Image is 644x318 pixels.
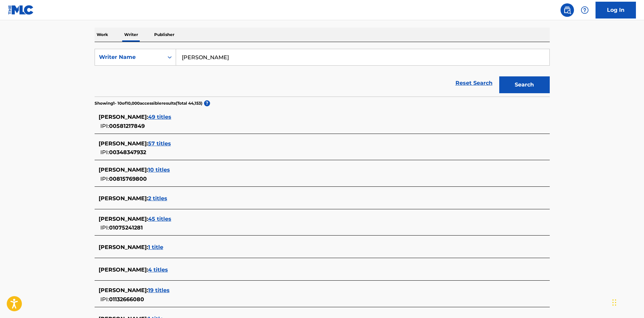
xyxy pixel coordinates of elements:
a: Public Search [561,3,574,17]
span: [PERSON_NAME] : [99,140,148,147]
span: [PERSON_NAME] : [99,216,148,222]
img: help [581,6,589,14]
p: Publisher [152,28,176,42]
span: [PERSON_NAME] : [99,114,148,120]
a: Reset Search [452,76,496,91]
span: 00348347932 [109,149,146,155]
span: IPI: [100,149,109,155]
span: 00815769800 [109,176,147,182]
span: 49 titles [148,114,171,120]
span: IPI: [100,296,109,303]
span: 57 titles [148,140,171,147]
div: Writer Name [99,53,160,61]
span: [PERSON_NAME] : [99,195,148,202]
span: [PERSON_NAME] : [99,244,148,250]
p: Showing 1 - 10 of 10,000 accessible results (Total 44,153 ) [95,100,202,106]
span: IPI: [100,123,109,129]
iframe: Chat Widget [610,286,644,318]
button: Search [499,76,550,93]
span: [PERSON_NAME] : [99,267,148,273]
div: Drag [612,292,616,313]
p: Work [95,28,110,42]
img: MLC Logo [8,5,34,15]
span: 00581217849 [109,123,145,129]
p: Writer [122,28,140,42]
span: 10 titles [148,167,170,173]
span: [PERSON_NAME] : [99,287,148,293]
span: 01132666080 [109,296,144,303]
span: 1 title [148,244,163,250]
span: [PERSON_NAME] : [99,167,148,173]
span: 01075241281 [109,224,143,231]
a: Log In [596,2,636,19]
span: IPI: [100,224,109,231]
div: Help [578,3,591,17]
span: 45 titles [148,216,171,222]
span: 4 titles [148,267,168,273]
img: search [563,6,571,14]
form: Search Form [95,49,550,97]
span: IPI: [100,176,109,182]
span: 19 titles [148,287,170,293]
span: 2 titles [148,195,167,202]
span: ? [204,100,210,106]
